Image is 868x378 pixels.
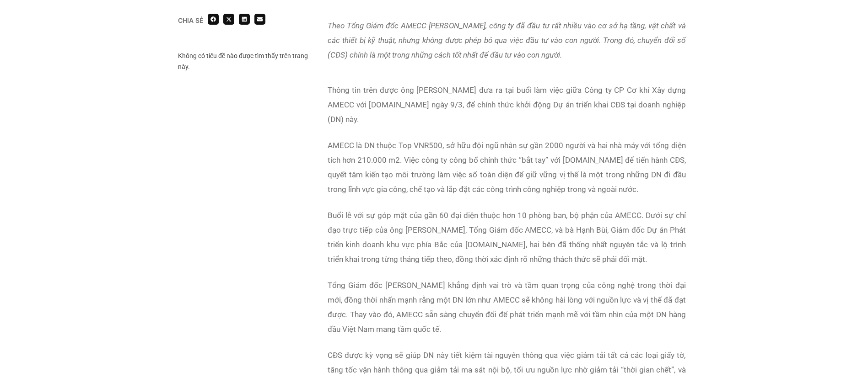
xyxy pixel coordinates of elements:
p: Tổng Giám đốc [PERSON_NAME] khẳng định vai trò và tầm quan trọng của công nghệ trong thời đại mới... [328,278,686,336]
p: Thông tin trên được ông [PERSON_NAME] đưa ra tại buổi làm việc giữa Công ty CP Cơ khí Xây dựng AM... [328,83,686,127]
div: Không có tiêu đề nào được tìm thấy trên trang này. [178,50,314,72]
p: Buổi lễ với sự góp mặt của gần 60 đại diện thuộc hơn 10 phòng ban, bộ phận của AMECC. Dưới sự chỉ... [328,208,686,266]
em: Theo Tổng Giám đốc AMECC [PERSON_NAME], công ty đã đầu tư rất nhiều vào cơ sở hạ tầng, vật chất v... [328,21,686,59]
div: Share on facebook [208,14,219,25]
div: Share on linkedin [239,14,250,25]
div: Share on x-twitter [223,14,234,25]
p: AMECC là DN thuộc Top VNR500, sở hữu đội ngũ nhân sự gần 2000 người và hai nhà máy với tổng diện ... [328,138,686,197]
div: Share on email [254,14,265,25]
div: Chia sẻ [178,17,203,24]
